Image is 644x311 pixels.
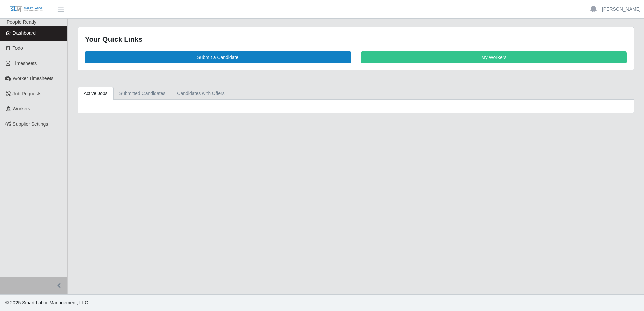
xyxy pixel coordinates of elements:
span: Worker Timesheets [13,76,53,81]
a: Active Jobs [78,87,114,100]
span: Timesheets [13,61,37,66]
a: Submitted Candidates [114,87,171,100]
span: Job Requests [13,91,42,96]
a: My Workers [361,51,627,63]
a: Submit a Candidate [85,51,351,63]
span: People Ready [7,19,36,25]
div: Your Quick Links [85,34,627,45]
a: [PERSON_NAME] [602,6,641,13]
span: Supplier Settings [13,121,49,127]
span: Dashboard [13,30,36,36]
span: Workers [13,106,30,111]
span: © 2025 Smart Labor Management, LLC [5,300,88,305]
span: Todo [13,45,23,51]
img: SLM Logo [9,6,43,13]
a: Candidates with Offers [171,87,230,100]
